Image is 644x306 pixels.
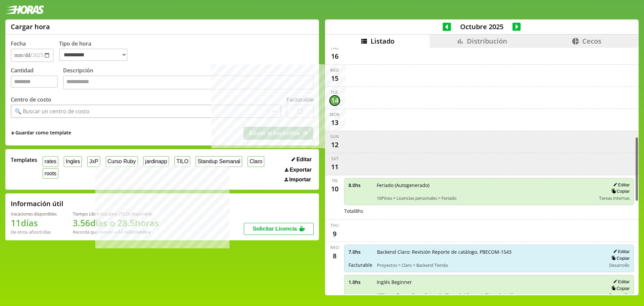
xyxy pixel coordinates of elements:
div: Sat [331,156,338,162]
button: Ingles [64,156,82,167]
div: 9 [329,228,340,239]
button: Exportar [283,167,314,173]
h1: 3.56 días o 28.5 horas [73,217,159,229]
div: Total 8 hs [344,208,634,214]
button: JxP [87,156,100,167]
div: 8 [329,250,340,261]
label: Descripción [63,67,314,91]
div: scrollable content [325,48,639,294]
span: Proyectos > Claro > Backend Tienda [377,262,602,268]
button: Solicitar Licencia [244,223,314,235]
button: Copiar [609,286,630,291]
span: Importar [289,177,311,183]
span: Exportar [289,167,312,173]
h1: Cargar hora [11,22,50,31]
button: rates [43,156,58,167]
div: Wed [330,67,339,73]
button: TILO [174,156,190,167]
button: Curso Ruby [106,156,138,167]
div: Tue [331,89,338,95]
div: 13 [329,117,340,128]
h2: Información útil [11,199,63,208]
span: 10Pines > Desarrollo profesional > Clases de Idiomas > Clases de inglés [377,292,602,298]
button: roots [43,168,58,179]
span: Cecos [582,37,601,46]
div: Sun [330,134,339,139]
span: Editar [297,157,312,163]
div: Recordá que vencen a fin de [73,229,159,235]
span: Octubre 2025 [451,22,513,31]
div: 12 [329,139,340,150]
div: Tiempo Libre Optativo (TiLO) disponible [73,211,159,217]
button: Standup Semanal [196,156,242,167]
b: Diciembre [129,229,151,235]
span: 7.0 hs [348,249,372,255]
button: Editar [289,156,314,163]
label: Facturable [286,96,314,103]
button: Editar [611,182,630,188]
span: Listado [371,37,394,46]
button: Editar [611,249,630,254]
textarea: Descripción [63,75,314,89]
span: Desarrollo [609,292,630,298]
button: Claro [248,156,264,167]
label: Cantidad [11,67,63,91]
div: 10 [329,184,340,194]
div: Vacaciones disponibles [11,211,57,217]
div: 16 [329,51,340,62]
button: Copiar [609,188,630,194]
span: Backend Claro: Revisión Reporte de catálogo, PBECOM-1543 [377,249,602,255]
div: Mon [330,112,339,117]
div: Thu [330,45,339,51]
span: Distribución [467,37,507,46]
div: 15 [329,73,340,84]
label: Centro de costo [11,96,51,103]
div: Wed [330,245,339,250]
span: 10Pines > Licencias personales > Feriado [377,195,595,201]
span: Feriado (Autogenerado) [377,182,595,188]
span: Desarrollo [609,262,630,268]
span: Facturable [348,262,372,268]
span: Templates [11,156,37,164]
div: Thu [330,223,339,228]
input: Cantidad [11,75,58,88]
div: 11 [329,162,340,172]
span: Solicitar Licencia [253,226,297,232]
div: 14 [329,95,340,106]
button: Editar [611,279,630,285]
button: jardinapp [143,156,169,167]
select: Tipo de hora [59,49,127,61]
span: Tareas internas [599,195,630,201]
span: 1.0 hs [348,279,372,285]
div: 🔍 Buscar un centro de costo [15,108,90,115]
img: logotipo [5,5,44,14]
div: De otros años: 0 días [11,229,57,235]
label: Fecha [11,40,26,47]
span: 8.0 hs [348,182,372,188]
span: Inglés Beginner [377,279,602,285]
label: Tipo de hora [59,40,133,62]
h1: 11 días [11,217,57,229]
div: Fri [332,178,337,184]
span: +Guardar como template [11,129,71,137]
span: + [11,129,15,137]
button: Copiar [609,255,630,261]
